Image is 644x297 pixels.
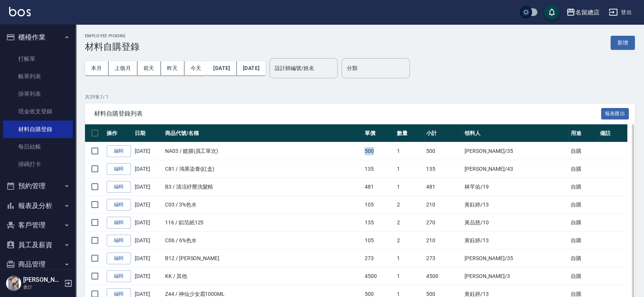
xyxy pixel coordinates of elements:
button: 商品管理 [3,254,73,274]
td: 1 [395,142,424,160]
td: 自購 [569,178,598,196]
td: 500 [363,142,395,160]
button: [DATE] [237,61,266,75]
div: 名留總店 [575,8,600,17]
a: 打帳單 [3,50,73,68]
th: 單價 [363,124,395,142]
td: 2 [395,214,424,232]
td: 500 [424,142,463,160]
td: 105 [363,232,395,249]
td: 自購 [569,267,598,285]
td: 自購 [569,142,598,160]
td: 135 [424,160,463,178]
img: Person [6,276,21,291]
td: 自購 [569,160,598,178]
a: 編輯 [107,163,131,175]
th: 領料人 [463,124,569,142]
td: [DATE] [133,232,163,249]
a: 掃碼打卡 [3,156,73,173]
td: 105 [363,196,395,214]
th: 小計 [424,124,463,142]
button: 預約管理 [3,176,73,196]
td: 自購 [569,249,598,267]
td: [DATE] [133,249,163,267]
td: [PERSON_NAME] /35 [463,142,569,160]
td: 270 [424,214,463,232]
td: 4500 [424,267,463,285]
td: 210 [424,232,463,249]
p: 會計 [23,284,62,291]
button: 上個月 [109,61,137,75]
th: 商品代號/名稱 [163,124,363,142]
td: 481 [424,178,463,196]
td: 273 [424,249,463,267]
td: 1 [395,249,424,267]
td: 林芊佑 /19 [463,178,569,196]
td: [DATE] [133,142,163,160]
td: 自購 [569,196,598,214]
button: save [544,5,559,20]
th: 日期 [133,124,163,142]
td: 1 [395,178,424,196]
button: 昨天 [161,61,184,75]
button: 新增 [611,36,635,50]
th: 用途 [569,124,598,142]
td: 481 [363,178,395,196]
td: 黃鈺婷 /13 [463,196,569,214]
td: [DATE] [133,267,163,285]
h5: [PERSON_NAME] [23,276,62,284]
p: 共 29 筆, 1 / 1 [85,94,635,100]
td: 210 [424,196,463,214]
button: 報表匯出 [601,108,629,120]
td: B12 / [PERSON_NAME] [163,249,363,267]
a: 新增 [611,39,635,46]
td: C81 / 鴻果染膏(紅盒) [163,160,363,178]
td: 黃鈺婷 /13 [463,232,569,249]
h2: Employee Picking [85,33,140,38]
span: 材料自購登錄列表 [94,110,601,118]
a: 編輯 [107,145,131,157]
a: 掛單列表 [3,85,73,103]
td: 4500 [363,267,395,285]
td: NA03 / 鍍膜(員工單次) [163,142,363,160]
button: 今天 [184,61,208,75]
th: 備註 [598,124,627,142]
button: 前天 [137,61,161,75]
td: [PERSON_NAME] /35 [463,249,569,267]
a: 編輯 [107,199,131,211]
a: 編輯 [107,270,131,282]
td: C03 / 3%色水 [163,196,363,214]
button: 登出 [606,5,635,19]
button: 客戶管理 [3,215,73,235]
td: KK / 其他 [163,267,363,285]
th: 操作 [105,124,133,142]
button: [DATE] [207,61,236,75]
td: [DATE] [133,160,163,178]
td: [DATE] [133,196,163,214]
th: 數量 [395,124,424,142]
td: 1 [395,160,424,178]
a: 材料自購登錄 [3,121,73,138]
a: 編輯 [107,235,131,246]
td: [DATE] [133,214,163,232]
h3: 材料自購登錄 [85,41,140,52]
button: 員工及薪資 [3,235,73,255]
a: 編輯 [107,217,131,229]
td: [DATE] [133,178,163,196]
td: 2 [395,196,424,214]
td: 1 [395,267,424,285]
img: Logo [9,7,31,16]
button: 櫃檯作業 [3,27,73,47]
td: 273 [363,249,395,267]
td: 自購 [569,232,598,249]
a: 現金收支登錄 [3,103,73,120]
a: 報表匯出 [601,110,629,117]
a: 編輯 [107,253,131,264]
td: C06 / 6%色水 [163,232,363,249]
td: 135 [363,160,395,178]
td: 自購 [569,214,598,232]
td: 2 [395,232,424,249]
a: 帳單列表 [3,68,73,85]
td: 黃品慈 /10 [463,214,569,232]
a: 每日結帳 [3,138,73,156]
